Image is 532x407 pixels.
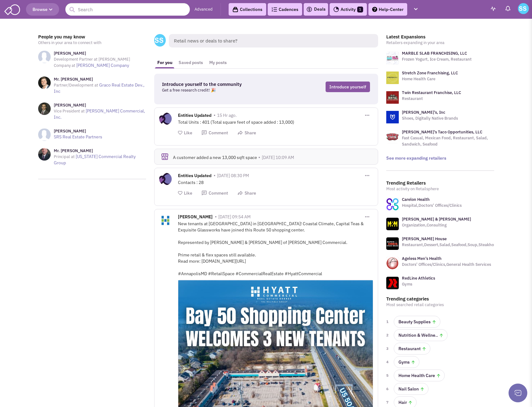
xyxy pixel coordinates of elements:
[402,202,462,209] p: Hospital,Doctors’ Offices/Clinics
[402,261,491,268] p: Doctors’ Offices/Clinics,General Health Services
[386,111,399,123] img: logo
[262,155,294,160] span: [DATE] 10:09 AM
[54,134,102,140] a: SRS Real Estate Partners
[386,296,494,302] h3: Trending categories
[206,57,230,68] a: My posts
[54,51,146,56] h3: [PERSON_NAME]
[178,179,373,186] div: Contacts : 28
[54,82,98,88] span: Partner/Development at
[386,131,399,143] img: logo
[386,386,390,392] span: 6
[232,7,238,12] img: icon-collection-lavender-black.svg
[394,329,448,341] a: Nutrition & Wellne..
[178,214,213,221] span: [PERSON_NAME]
[386,302,494,308] p: Most searched retail categories
[394,316,440,328] a: Beauty Supplies
[402,242,500,248] p: Restaurant,Dessert,Salad,Seafood,Soup,Steakhouse
[162,82,280,87] h3: Introduce yourself to the community
[394,383,428,395] a: Nail Salon
[402,281,435,287] p: Gyms
[178,130,192,136] button: Like
[237,190,256,196] button: Share
[402,222,471,228] p: Organization,Consulting
[386,332,390,338] span: 2
[402,115,458,122] p: Shoes, Digitally Native Brands
[54,102,146,108] h3: [PERSON_NAME]
[178,221,373,277] div: New tenants at [GEOGRAPHIC_DATA] in [GEOGRAPHIC_DATA]! Coastal Climate, Capital Teas & Exquisite ...
[368,3,407,16] a: Help-Center
[402,256,442,261] a: Ageless Men's Health
[386,319,390,325] span: 1
[229,3,266,16] a: Collections
[162,87,280,93] p: Get a free research credit! 🎉
[402,216,471,222] a: [PERSON_NAME] & [PERSON_NAME]
[402,76,458,82] p: Home Health Care
[217,112,237,118] span: 15 Hr ago.
[54,108,85,114] span: Vice President at
[169,34,378,47] span: Retail news or deals to share?
[38,51,51,63] img: NoImageAvailable1.jpg
[306,6,326,13] a: Deals
[54,108,145,120] a: [PERSON_NAME] Commercial, Inc.
[386,40,494,46] p: Retailers expanding in your area
[184,130,192,136] span: Like
[154,57,175,68] a: For you
[386,52,399,64] img: logo
[402,236,447,241] a: [PERSON_NAME] House
[38,40,146,46] p: Others in your area to connect with
[54,77,146,82] h3: Mr. [PERSON_NAME]
[195,7,213,12] a: Advanced
[330,3,367,16] a: Activity1
[402,129,482,135] a: [PERSON_NAME]'s Taco Opportunities, LLC
[201,190,228,196] button: Comment
[54,154,136,166] a: [US_STATE] Commercial Realty Group
[237,130,256,136] button: Share
[394,343,430,355] a: Restaurant
[518,3,529,14] img: Suzi Smith
[333,7,339,12] img: Activity.png
[386,345,390,352] span: 3
[386,72,399,84] img: logo
[386,218,399,230] img: www.forthepeople.com
[4,3,20,15] img: SmartAdmin
[386,91,399,104] img: logo
[178,119,373,125] div: Total Units : 401 (Total square feet of space added : 13,000)
[38,34,146,40] h3: People you may know
[386,180,494,186] h3: Trending Retailers
[178,173,211,180] span: Entities Updated
[402,197,430,202] a: Carelon Health
[26,3,59,16] button: Browse
[402,70,458,76] a: Stretch Zone Franchising, LLC
[326,82,370,92] a: Introduce yourself
[76,62,129,68] a: [PERSON_NAME] Company
[402,135,494,147] p: Fast Casual, Mexican Food, Restaurant, Salad, Sandwich, Seafood
[386,372,390,379] span: 5
[54,57,130,68] span: Development Partner at [PERSON_NAME] Company at
[271,7,277,12] img: Cadences_logo.png
[178,190,192,196] button: Like
[65,3,190,16] input: Search
[357,7,363,12] span: 1
[184,190,192,196] span: Like
[386,399,390,405] span: 7
[386,359,390,365] span: 4
[402,56,472,62] p: Frozen Yogurt, Ice Cream, Restaurant
[268,3,302,16] a: Cadences
[178,112,211,120] span: Entities Updated
[372,7,377,12] img: help.png
[201,130,228,136] button: Comment
[54,82,144,94] a: Graco Real Estate Dev., Inc
[173,155,371,160] div: A customer added a new 13,000 sqft space
[54,148,146,154] h3: Mr. [PERSON_NAME]
[54,154,75,159] span: Principal at
[38,128,51,141] img: NoImageAvailable1.jpg
[394,370,445,381] a: Home Health Care
[217,173,249,178] span: [DATE] 08:30 PM
[402,96,461,102] p: Restaurant
[402,51,467,56] a: MARBLE SLAB FRANCHISING, LLC
[54,128,102,134] h3: [PERSON_NAME]
[386,34,494,40] h3: Latest Expansions
[402,110,445,115] a: [PERSON_NAME]'s, Inc
[33,7,53,12] span: Browse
